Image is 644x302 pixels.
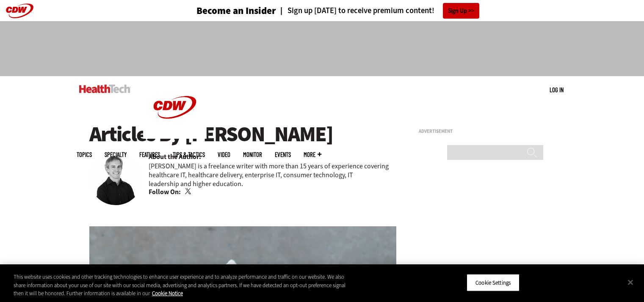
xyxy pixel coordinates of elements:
iframe: advertisement [419,137,546,243]
a: Tips & Tactics [173,151,205,158]
span: Topics [77,151,92,158]
div: This website uses cookies and other tracking technologies to enhance user experience and to analy... [14,273,354,298]
span: More [304,151,321,158]
img: Home [143,76,207,139]
a: Video [218,151,230,158]
a: Become an Insider [165,6,276,16]
a: CDW [143,132,207,141]
img: Home [79,85,130,93]
a: Sign up [DATE] to receive premium content! [276,7,434,15]
a: Sign Up [443,3,479,19]
a: Log in [550,86,564,93]
a: More information about your privacy [152,290,183,297]
p: [PERSON_NAME] is a freelance writer with more than 15 years of experience covering healthcare IT,... [149,162,397,188]
a: MonITor [243,151,262,158]
img: Brian Eastwood [89,152,142,205]
iframe: advertisement [168,30,476,68]
button: Cookie Settings [467,274,520,291]
a: Events [275,151,291,158]
h3: Become an Insider [196,6,276,16]
a: Features [139,151,160,158]
div: User menu [550,85,564,94]
span: Specialty [105,151,127,158]
b: Follow On: [149,187,181,197]
button: Close [621,273,640,291]
a: Twitter [185,188,193,195]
